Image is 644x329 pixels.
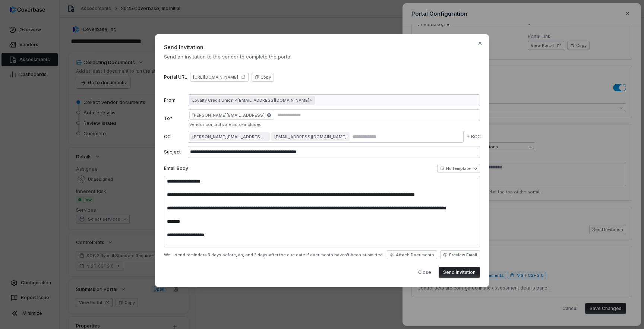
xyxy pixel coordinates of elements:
button: Preview Email [440,250,480,259]
label: From [164,97,185,103]
div: Vendor contacts are auto-included [189,122,480,127]
button: Close [414,267,436,278]
button: BCC [464,128,482,145]
span: [EMAIL_ADDRESS][DOMAIN_NAME] [274,134,347,140]
label: CC [164,134,185,140]
span: [PERSON_NAME][EMAIL_ADDRESS][PERSON_NAME][DOMAIN_NAME] [192,134,267,140]
span: Attach Documents [396,252,434,258]
label: Subject [164,149,185,155]
span: on, and [238,252,253,257]
label: Portal URL [164,74,187,80]
button: Attach Documents [387,250,437,259]
span: 3 days before, [208,252,237,257]
button: Send Invitation [439,267,480,278]
span: We'll send reminders [164,252,207,258]
a: [URL][DOMAIN_NAME] [190,73,249,82]
span: Send an invitation to the vendor to complete the portal. [164,53,480,60]
span: [PERSON_NAME][EMAIL_ADDRESS] [189,111,274,120]
span: Send Invitation [164,43,480,51]
label: Email Body [164,165,188,171]
span: the due date if documents haven't been submitted. [279,252,384,258]
span: 2 days after [254,252,278,257]
span: Loyalty Credit Union <[EMAIL_ADDRESS][DOMAIN_NAME]> [192,97,312,103]
button: Copy [252,73,274,82]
